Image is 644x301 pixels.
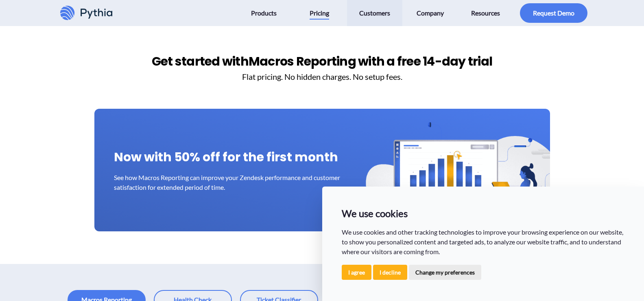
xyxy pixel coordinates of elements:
[345,109,589,291] img: Macros Reporting Discount Banner
[251,7,277,20] span: Products
[114,148,530,166] h1: Now with 50% off for the first month
[342,227,625,257] p: We use cookies and other tracking technologies to improve your browsing experience on our website...
[471,7,500,20] span: Resources
[342,265,371,280] button: I agree
[373,265,407,280] button: I decline
[114,173,348,192] p: See how Macros Reporting can improve your Zendesk performance and customer satisfaction for exten...
[310,7,329,20] span: Pricing
[409,265,481,280] button: Change my preferences
[342,206,625,221] p: We use cookies
[359,7,390,20] span: Customers
[417,7,444,20] span: Company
